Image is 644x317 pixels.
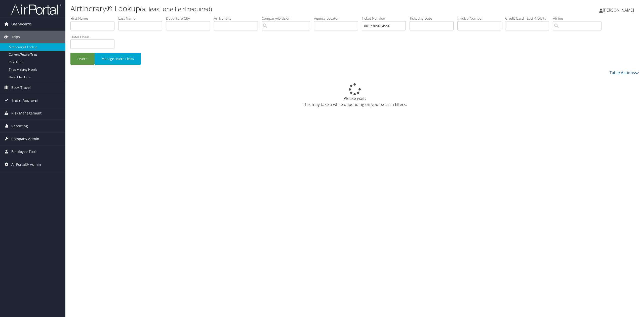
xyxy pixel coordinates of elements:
[166,16,214,21] label: Departure City
[140,5,212,13] small: (at least one field required)
[70,16,118,21] label: First Name
[118,16,166,21] label: Last Name
[70,83,639,107] div: Please wait. This may take a while depending on your search filters.
[11,158,41,171] span: AirPortal® Admin
[505,16,553,21] label: Credit Card - Last 4 Digits
[11,120,28,132] span: Reporting
[11,133,39,145] span: Company Admin
[11,107,42,120] span: Risk Management
[11,31,20,43] span: Trips
[457,16,505,21] label: Invoice Number
[95,53,141,65] button: Manage Search Fields
[603,7,634,13] span: [PERSON_NAME]
[70,34,118,39] label: Hotel Chain
[262,16,314,21] label: Company/Division
[11,94,38,107] span: Travel Approval
[11,81,31,94] span: Book Travel
[11,3,61,15] img: airportal-logo.png
[11,18,32,30] span: Dashboards
[214,16,262,21] label: Arrival City
[610,70,639,75] a: Table Actions
[314,16,362,21] label: Agency Locator
[70,3,450,14] h1: Airtinerary® Lookup
[11,145,37,158] span: Employee Tools
[70,53,95,65] button: Search
[362,16,410,21] label: Ticket Number
[599,3,639,18] a: [PERSON_NAME]
[553,16,605,21] label: Airline
[410,16,457,21] label: Ticketing Date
